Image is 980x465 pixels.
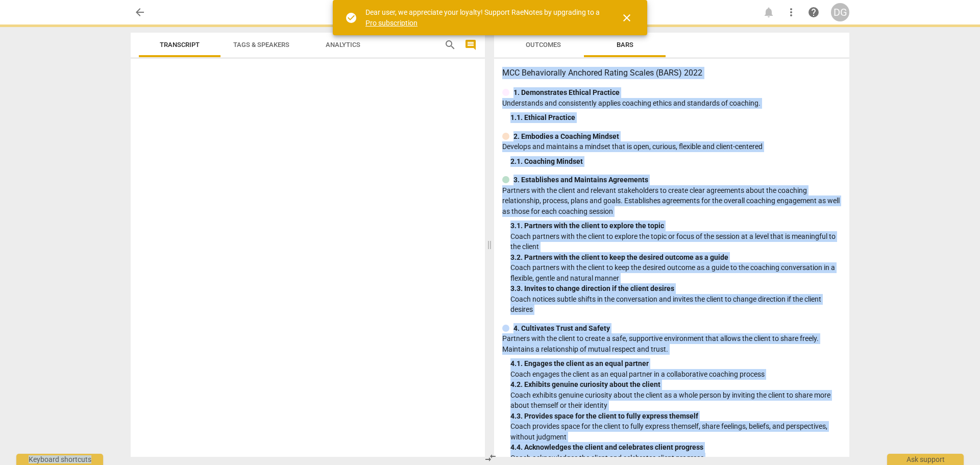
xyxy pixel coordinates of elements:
div: 1. 1. Ethical Practice [510,112,841,123]
button: Search [442,37,458,53]
p: Coach partners with the client to explore the topic or focus of the session at a level that is me... [510,231,841,252]
p: 4. Cultivates Trust and Safety [513,323,610,334]
span: Analytics [326,41,360,48]
span: check_circle [345,12,357,24]
h3: MCC Behaviorally Anchored Rating Scales (BARS) 2022 [502,67,841,79]
div: 2. 1. Coaching Mindset [510,156,841,167]
p: 3. Establishes and Maintains Agreements [513,175,648,185]
p: 2. Embodies a Coaching Mindset [513,131,619,142]
span: more_vert [785,6,797,18]
p: Partners with the client to create a safe, supportive environment that allows the client to share... [502,333,841,354]
p: Coach partners with the client to keep the desired outcome as a guide to the coaching conversatio... [510,262,841,283]
button: DG [831,3,849,21]
div: Ask support [887,454,964,465]
span: comment [464,39,477,51]
div: 3. 2. Partners with the client to keep the desired outcome as a guide [510,252,841,263]
span: Transcript [160,41,200,48]
span: arrow_back [134,6,146,18]
div: Dear user, we appreciate your loyalty! Support RaeNotes by upgrading to a [365,7,602,28]
p: Coach exhibits genuine curiosity about the client as a whole person by inviting the client to sha... [510,390,841,411]
div: 4. 1. Engages the client as an equal partner [510,358,841,369]
p: Coach engages the client as an equal partner in a collaborative coaching process [510,369,841,380]
p: Coach acknowledges the client and celebrates client progress [510,453,841,463]
span: compare_arrows [484,452,497,464]
div: 3. 1. Partners with the client to explore the topic [510,221,841,231]
p: Coach notices subtle shifts in the conversation and invites the client to change direction if the... [510,294,841,315]
div: 4. 2. Exhibits genuine curiosity about the client [510,379,841,390]
span: Tags & Speakers [233,41,289,48]
a: Help [804,3,823,21]
button: Close [615,6,639,30]
p: Coach provides space for the client to fully express themself, share feelings, beliefs, and persp... [510,421,841,442]
span: Bars [617,41,633,48]
div: 4. 3. Provides space for the client to fully express themself [510,411,841,422]
p: Develops and maintains a mindset that is open, curious, flexible and client-centered [502,141,841,152]
div: 3. 3. Invites to change direction if the client desires [510,283,841,294]
div: 4. 4. Acknowledges the client and celebrates client progress [510,442,841,453]
button: Show/Hide comments [462,37,479,53]
p: Understands and consistently applies coaching ethics and standards of coaching. [502,98,841,109]
div: Keyboard shortcuts [16,454,103,465]
p: Partners with the client and relevant stakeholders to create clear agreements about the coaching ... [502,185,841,217]
p: 1. Demonstrates Ethical Practice [513,87,620,98]
span: Outcomes [526,41,561,48]
span: help [807,6,820,18]
span: close [621,12,633,24]
span: search [444,39,456,51]
a: Pro subscription [365,19,418,27]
